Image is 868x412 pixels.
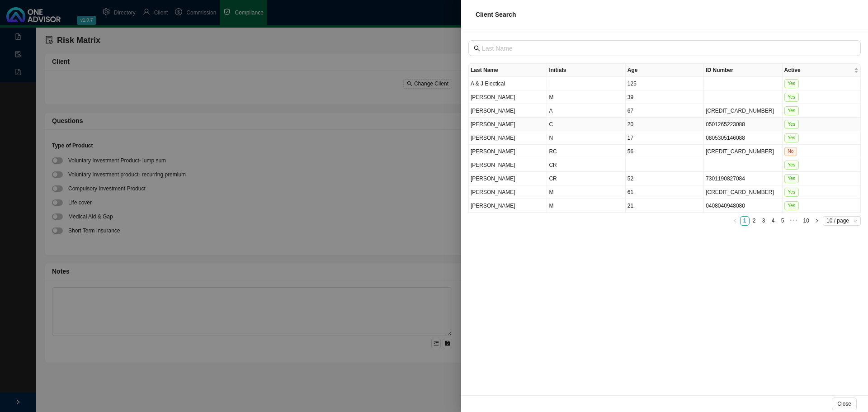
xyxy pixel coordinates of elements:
[704,172,782,185] td: 7301190827084
[784,174,799,183] span: Yes
[784,93,799,102] span: Yes
[469,77,547,90] td: A & J Electical
[784,161,799,170] span: Yes
[469,158,547,172] td: [PERSON_NAME]
[469,64,547,77] th: Last Name
[769,216,778,226] li: 4
[547,185,625,199] td: M
[784,66,852,75] span: Active
[469,185,547,199] td: [PERSON_NAME]
[815,218,819,223] span: right
[832,398,857,410] button: Close
[704,185,782,199] td: [CREDIT_CARD_NUMBER]
[759,216,769,226] li: 3
[627,81,637,87] span: 125
[476,11,516,18] span: Client Search
[547,172,625,185] td: CR
[547,104,625,118] td: A
[741,217,749,225] a: 1
[547,199,625,213] td: M
[801,217,812,225] a: 10
[482,43,849,53] input: Last Name
[547,118,625,131] td: C
[784,147,797,156] span: No
[547,158,625,172] td: CR
[704,118,782,131] td: 0501265223088
[784,120,799,129] span: Yes
[812,216,822,226] button: right
[778,217,787,225] a: 5
[627,148,633,155] span: 56
[812,216,822,226] li: Next Page
[469,90,547,104] td: [PERSON_NAME]
[547,64,625,77] th: Initials
[704,104,782,118] td: [CREDIT_CARD_NUMBER]
[784,106,799,115] span: Yes
[731,216,740,226] li: Previous Page
[837,399,851,408] span: Close
[704,64,782,77] th: ID Number
[547,145,625,158] td: RC
[784,133,799,142] span: Yes
[788,216,800,226] li: Next 5 Pages
[627,135,633,141] span: 17
[627,189,633,195] span: 61
[627,203,633,209] span: 21
[704,145,782,158] td: [CREDIT_CARD_NUMBER]
[769,217,778,225] a: 4
[547,90,625,104] td: M
[733,218,737,223] span: left
[784,79,799,88] span: Yes
[826,217,857,225] span: 10 / page
[626,64,704,77] th: Age
[823,216,861,226] div: Page Size
[627,94,633,100] span: 39
[740,216,750,226] li: 1
[547,131,625,145] td: N
[469,118,547,131] td: [PERSON_NAME]
[750,216,759,226] li: 2
[759,217,768,225] a: 3
[469,199,547,213] td: [PERSON_NAME]
[750,217,759,225] a: 2
[731,216,740,226] button: left
[784,201,799,210] span: Yes
[800,216,812,226] li: 10
[778,216,788,226] li: 5
[469,172,547,185] td: [PERSON_NAME]
[469,104,547,118] td: [PERSON_NAME]
[784,188,799,197] span: Yes
[474,45,480,52] span: search
[704,131,782,145] td: 0805305146088
[788,216,800,226] span: •••
[469,131,547,145] td: [PERSON_NAME]
[627,108,633,114] span: 67
[783,64,861,77] th: Active
[469,145,547,158] td: [PERSON_NAME]
[704,199,782,213] td: 0408040948080
[627,175,633,182] span: 52
[627,121,633,128] span: 20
